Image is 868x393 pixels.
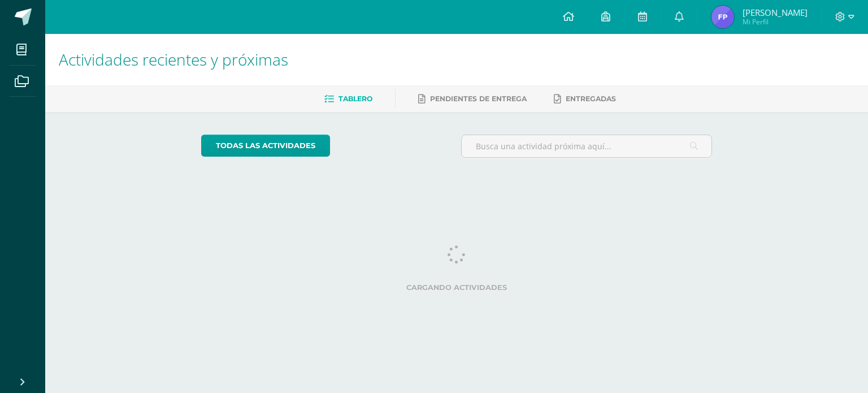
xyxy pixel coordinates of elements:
[338,94,372,103] span: Tablero
[201,283,713,292] label: Cargando actividades
[743,17,808,27] span: Mi Perfil
[743,7,808,18] span: [PERSON_NAME]
[711,6,734,28] img: 443b81e684e3d26d9113ed309aa31e06.png
[324,90,372,108] a: Tablero
[201,135,330,157] a: todas las Actividades
[462,135,712,157] input: Busca una actividad próxima aquí...
[566,94,616,103] span: Entregadas
[59,49,288,70] span: Actividades recientes y próximas
[430,94,527,103] span: Pendientes de entrega
[418,90,527,108] a: Pendientes de entrega
[554,90,616,108] a: Entregadas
